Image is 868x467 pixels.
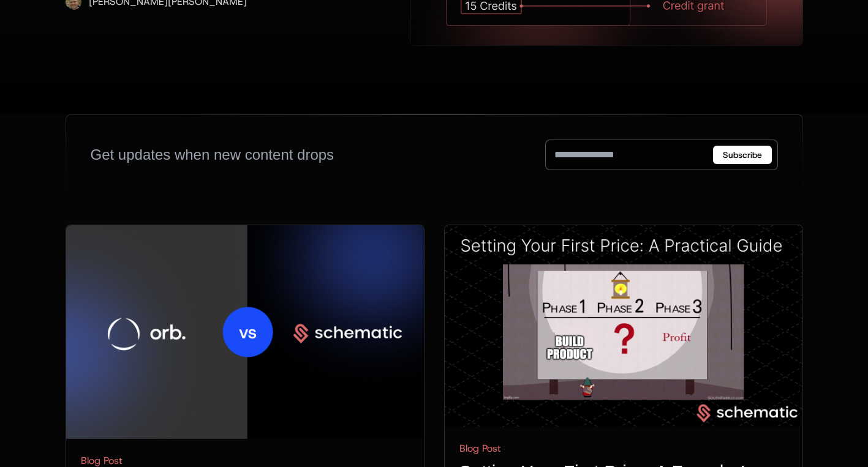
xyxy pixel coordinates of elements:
[66,225,424,439] img: image (29)
[713,146,772,164] button: Subscribe
[445,225,802,427] img: First Price
[91,145,334,165] div: Get updates when new content drops
[459,441,788,456] div: Blog Post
